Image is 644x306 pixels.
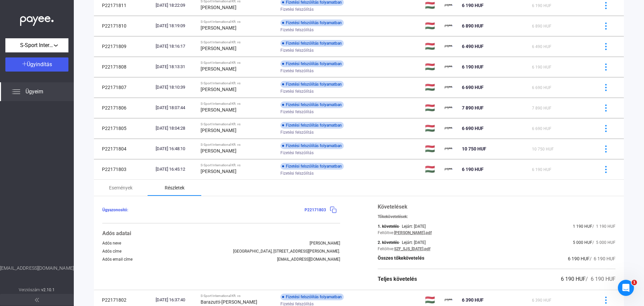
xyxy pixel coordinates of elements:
[632,280,637,285] span: 1
[599,19,613,33] button: more-blue
[532,167,551,172] span: 6 190 HUF
[156,297,195,303] div: [DATE] 16:37:40
[378,240,399,245] div: 2. követelés
[599,39,613,53] button: more-blue
[280,26,314,34] span: Fizetési felszólítás
[201,87,236,92] strong: [PERSON_NAME]
[602,84,609,91] img: more-blue
[326,203,340,217] button: copy-blue
[378,275,417,283] div: Teljes követelés
[94,98,153,118] td: P22171806
[201,148,236,154] strong: [PERSON_NAME]
[422,16,442,36] td: 🇭🇺
[602,297,609,304] img: more-blue
[462,146,486,151] span: 10 750 HUF
[280,122,344,129] div: Fizetési felszólítás folyamatban
[201,107,236,113] strong: [PERSON_NAME]
[592,240,615,245] span: / 5 000 HUF
[94,118,153,138] td: P22171805
[532,3,551,8] span: 6 190 HUF
[602,2,609,9] img: more-blue
[201,5,236,10] strong: [PERSON_NAME]
[156,104,195,111] div: [DATE] 18:07:44
[305,208,326,212] span: P22171803
[618,280,634,296] iframe: Intercom live chat
[156,166,195,173] div: [DATE] 16:45:12
[394,230,432,235] a: [PERSON_NAME].pdf
[109,184,132,192] div: Események
[280,149,314,157] span: Fizetési felszólítás
[378,255,424,263] div: Összes tőkekövetelés
[445,22,453,30] img: payee-logo
[602,145,609,152] img: more-blue
[394,247,430,251] a: SZF_SJS_[DATE].pdf
[599,80,613,94] button: more-blue
[399,224,426,229] div: - Lejárt: [DATE]
[94,77,153,97] td: P22171807
[280,19,344,26] div: Fizetési felszólítás folyamatban
[462,64,484,70] span: 6 190 HUF
[422,77,442,97] td: 🇭🇺
[462,44,484,49] span: 6 490 HUF
[445,124,453,132] img: payee-logo
[462,3,484,8] span: 6 190 HUF
[561,276,586,282] span: 6 190 HUF
[201,163,275,167] div: S-Sport International Kft. vs
[599,162,613,176] button: more-blue
[280,294,344,300] div: Fizetési felszólítás folyamatban
[201,169,236,174] strong: [PERSON_NAME]
[532,65,551,70] span: 6 190 HUF
[201,143,275,147] div: S-Sport International Kft. vs
[156,63,195,70] div: [DATE] 18:13:31
[422,36,442,56] td: 🇭🇺
[602,125,609,132] img: more-blue
[94,36,153,56] td: P22171809
[568,256,590,261] span: 6 190 HUF
[599,101,613,115] button: more-blue
[532,106,551,111] span: 7 890 HUF
[102,249,121,254] div: Adós címe
[599,60,613,74] button: more-blue
[445,63,453,71] img: payee-logo
[330,206,337,213] img: copy-blue
[462,167,484,172] span: 6 190 HUF
[280,60,344,67] div: Fizetési felszólítás folyamatban
[462,23,484,29] span: 6 890 HUF
[41,288,55,292] strong: v2.10.1
[280,108,314,116] span: Fizetési felszólítás
[280,67,314,75] span: Fizetési felszólítás
[378,230,394,235] div: Feltöltve:
[532,24,551,29] span: 6 890 HUF
[462,126,484,131] span: 6 690 HUF
[532,147,554,151] span: 10 750 HUF
[280,142,344,149] div: Fizetési felszólítás folyamatban
[602,43,609,50] img: more-blue
[378,203,615,211] div: Követelések
[156,23,195,29] div: [DATE] 18:19:09
[280,87,314,95] span: Fizetési felszólítás
[399,240,426,245] div: - Lejárt: [DATE]
[156,43,195,50] div: [DATE] 18:16:17
[280,101,344,108] div: Fizetési felszólítás folyamatban
[201,40,275,44] div: S-Sport International Kft. vs
[201,61,275,65] div: S-Sport International Kft. vs
[156,125,195,132] div: [DATE] 18:04:28
[280,40,344,47] div: Fizetési felszólítás folyamatban
[422,118,442,138] td: 🇭🇺
[445,83,453,91] img: payee-logo
[280,169,314,177] span: Fizetési felszólítás
[445,1,453,9] img: payee-logo
[532,126,551,131] span: 6 690 HUF
[462,297,484,303] span: 6 390 HUF
[462,85,484,90] span: 6 690 HUF
[602,104,609,112] img: more-blue
[5,57,68,72] button: Ügyindítás
[422,98,442,118] td: 🇭🇺
[156,145,195,152] div: [DATE] 16:48:10
[201,46,236,51] strong: [PERSON_NAME]
[445,145,453,153] img: payee-logo
[201,294,275,298] div: S-Sport International Kft. vs
[532,44,551,49] span: 6 490 HUF
[102,257,132,262] div: Adós email címe
[94,16,153,36] td: P22171810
